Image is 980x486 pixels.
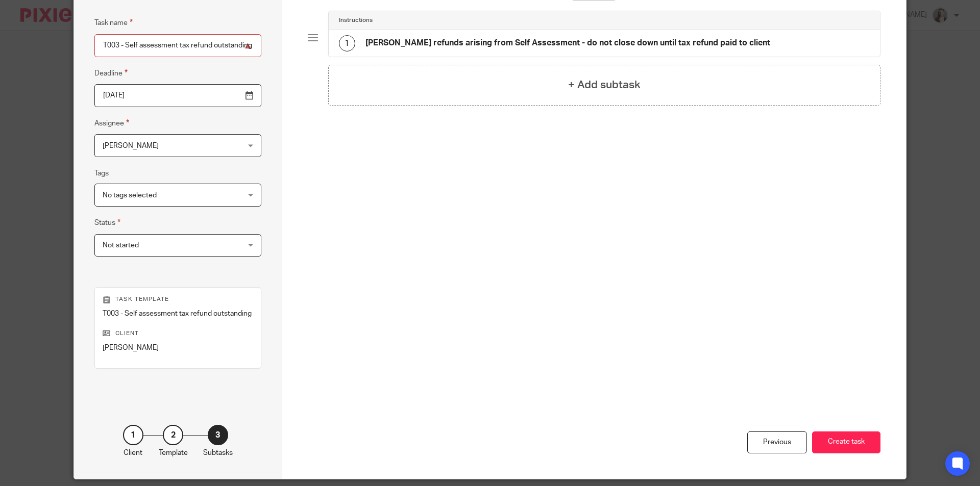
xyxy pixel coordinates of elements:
[94,84,261,107] input: Use the arrow keys to pick a date
[94,17,133,29] label: Task name
[747,431,807,453] div: Previous
[94,168,109,178] label: Tags
[124,448,142,458] p: Client
[103,343,253,353] p: [PERSON_NAME]
[103,329,253,338] p: Client
[339,35,355,52] div: 1
[103,295,253,303] p: Task template
[812,431,880,453] button: Create task
[103,142,159,149] span: [PERSON_NAME]
[365,38,770,48] h4: [PERSON_NAME] refunds arising from Self Assessment - do not close down until tax refund paid to c...
[94,34,261,57] input: Task name
[159,448,188,458] p: Template
[103,192,157,199] span: No tags selected
[339,16,373,24] h4: Instructions
[94,67,128,79] label: Deadline
[163,425,183,445] div: 2
[203,448,233,458] p: Subtasks
[103,242,139,249] span: Not started
[568,77,641,93] h4: + Add subtask
[123,425,143,445] div: 1
[94,117,129,129] label: Assignee
[94,217,120,228] label: Status
[208,425,228,445] div: 3
[103,309,253,319] p: T003 - Self assessment tax refund outstanding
